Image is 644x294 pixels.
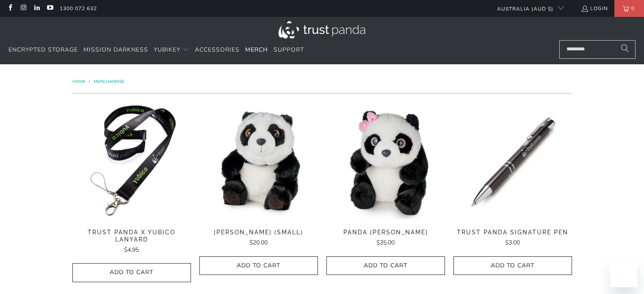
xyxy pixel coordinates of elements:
img: Trust Panda Yubico Lanyard - Trust Panda [72,102,191,220]
img: Trust Panda Signature Pen - Trust Panda [453,102,572,220]
nav: Translation missing: en.navigation.header.main_nav [8,40,304,60]
button: Search [614,40,636,59]
a: Trust Panda Australia on Facebook [6,5,14,12]
a: Mission Darkness [83,40,148,60]
a: Panda [PERSON_NAME] $35.00 [326,229,445,247]
a: Login [581,4,608,13]
input: Search... [559,40,636,59]
img: Panda Lin Lin (Small) - Trust Panda [199,102,318,220]
span: Encrypted Storage [8,46,78,54]
span: Add to Cart [335,262,436,269]
a: 1300 072 632 [60,4,97,13]
a: Trust Panda Signature Pen $3.00 [453,229,572,247]
button: Add to Cart [72,263,191,282]
span: Add to Cart [208,262,309,269]
span: Support [274,46,304,54]
span: Add to Cart [81,269,182,276]
a: Trust Panda Australia on LinkedIn [33,5,40,12]
a: Support [274,40,304,60]
img: Panda Lin Lin Sparkle - Trust Panda [326,102,445,220]
span: $20.00 [249,239,268,247]
span: YubiKey [154,46,180,54]
span: [PERSON_NAME] (Small) [199,229,318,236]
span: Add to Cart [462,262,563,269]
span: Panda [PERSON_NAME] [326,229,445,236]
span: Home [72,79,86,85]
a: [PERSON_NAME] (Small) $20.00 [199,229,318,247]
a: Trust Panda Australia on Instagram [19,5,27,12]
span: $3.00 [505,239,520,247]
button: Add to Cart [453,256,572,275]
summary: YubiKey [154,40,189,60]
span: Merch [245,46,268,54]
a: Trust Panda Australia on YouTube [46,5,53,12]
button: Add to Cart [326,256,445,275]
a: Trust Panda x Yubico Lanyard $4.95 [72,229,191,255]
img: Trust Panda Australia [279,21,365,38]
iframe: Button to launch messaging window [610,260,637,287]
span: Mission Darkness [83,46,148,54]
span: $4.95 [124,246,139,254]
a: Encrypted Storage [8,40,78,60]
a: Accessories [195,40,240,60]
span: $35.00 [376,239,395,247]
span: Trust Panda Signature Pen [453,229,572,236]
a: Panda Lin Lin (Small) - Trust Panda Panda Lin Lin (Small) - Trust Panda [199,102,318,220]
a: Merchandise [94,79,124,85]
span: / [89,79,90,85]
span: Accessories [195,46,240,54]
span: Trust Panda x Yubico Lanyard [72,229,191,243]
a: Merch [245,40,268,60]
a: Home [72,79,87,85]
button: Add to Cart [199,256,318,275]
